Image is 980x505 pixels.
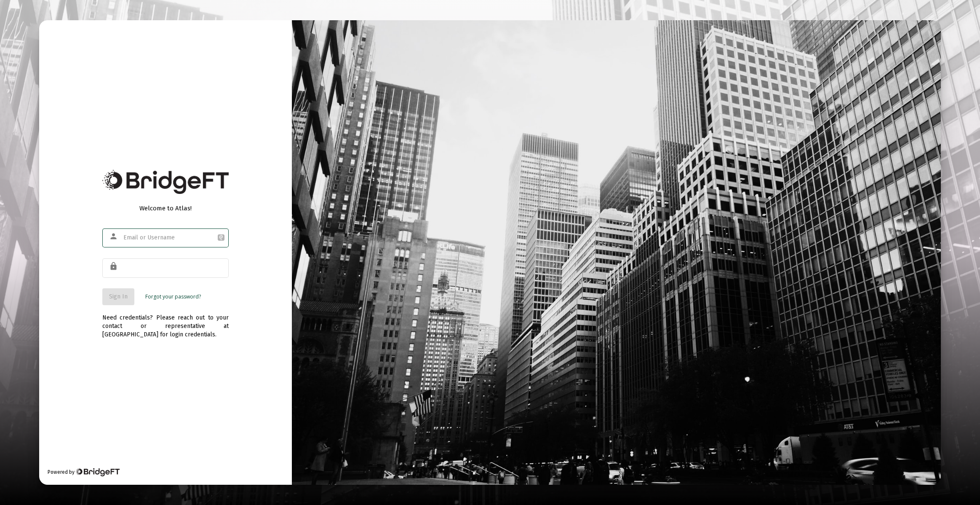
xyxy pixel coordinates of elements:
[145,293,201,301] a: Forgot your password?
[123,234,224,241] input: Email or Username
[109,293,128,300] span: Sign In
[109,261,119,271] mat-icon: lock
[109,231,119,242] mat-icon: person
[102,288,134,305] button: Sign In
[102,204,229,212] div: Welcome to Atlas!
[102,170,229,194] img: Bridge Financial Technology Logo
[102,305,229,339] div: Need credentials? Please reach out to your contact or representative at [GEOGRAPHIC_DATA] for log...
[48,468,120,476] div: Powered by
[75,468,120,476] img: Bridge Financial Technology Logo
